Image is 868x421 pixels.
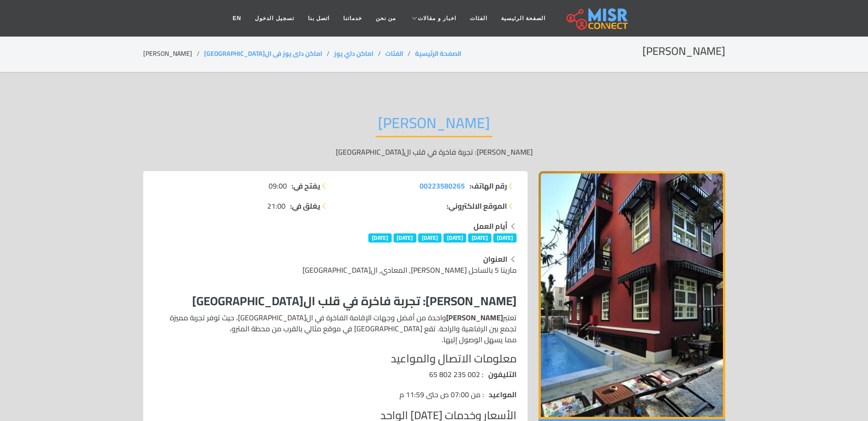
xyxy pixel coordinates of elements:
[154,312,517,345] p: تعتبر واحدة من أفضل وجهات الإقامة الفاخرة في ال[GEOGRAPHIC_DATA]، حيث توفر تجربة مميزة تجمع بين ا...
[154,389,517,400] li: : من 07:00 ص حتى 11:59 م
[143,49,204,59] li: [PERSON_NAME]
[468,233,491,243] span: [DATE]
[154,352,517,366] h4: معلومات الاتصال والمواعيد
[489,389,517,400] strong: المواعيد
[290,200,320,211] strong: يغلق في:
[415,48,461,59] a: الصفحة الرئيسية
[267,200,286,211] span: 21:00
[368,233,392,243] span: [DATE]
[418,14,456,22] span: اخبار و مقالات
[623,409,626,413] span: Go to slide 3
[483,252,507,266] strong: العنوان
[394,233,417,243] span: [DATE]
[447,200,507,211] strong: الموقع الالكتروني:
[302,263,517,277] span: مارينا 5 بالساحل [PERSON_NAME], المعادي, ال[GEOGRAPHIC_DATA]
[474,219,507,233] strong: أيام العمل
[420,180,465,191] a: 00223580265
[248,10,301,27] a: تسجيل الدخول
[420,179,465,193] span: 00223580265
[418,233,442,243] span: [DATE]
[154,294,517,308] h3: [PERSON_NAME]: تجربة فاخرة في قلب ال[GEOGRAPHIC_DATA]
[443,233,467,243] span: [DATE]
[376,114,492,137] h2: [PERSON_NAME]
[226,10,248,27] a: EN
[446,311,503,324] strong: [PERSON_NAME]
[642,45,725,58] h2: [PERSON_NAME]
[494,10,552,27] a: الصفحة الرئيسية
[369,10,403,27] a: من نحن
[143,146,725,157] p: [PERSON_NAME]: تجربة فاخرة في قلب ال[GEOGRAPHIC_DATA]
[566,7,628,30] img: main.misr_connect
[204,48,322,59] a: اماكن داى يوز فى ال[GEOGRAPHIC_DATA]
[488,369,517,380] strong: التليفون
[154,369,517,380] li: : 002 235 802 65
[334,48,373,59] a: اماكن داي يوز
[539,171,725,419] div: 1 / 3
[463,10,494,27] a: الفئات
[469,180,507,191] strong: رقم الهاتف:
[336,10,369,27] a: خدماتنا
[637,409,641,413] span: Go to slide 1
[403,10,463,27] a: اخبار و مقالات
[301,10,336,27] a: اتصل بنا
[291,180,320,191] strong: يفتح في:
[493,233,517,243] span: [DATE]
[630,409,634,413] span: Go to slide 2
[269,180,287,191] span: 09:00
[539,171,725,419] img: فيلا بيل إيبوك
[385,48,403,59] a: الفئات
